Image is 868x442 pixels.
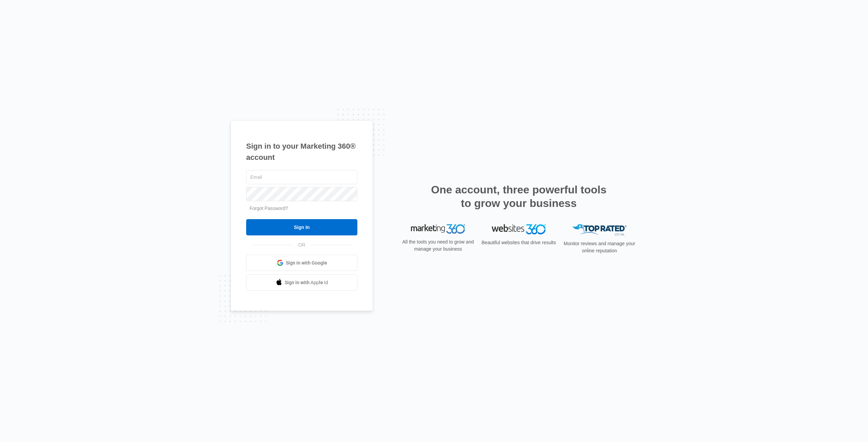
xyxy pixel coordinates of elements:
[246,141,357,163] h1: Sign in to your Marketing 360® account
[246,255,357,271] a: Sign in with Google
[294,241,310,249] span: OR
[246,274,357,291] a: Sign in with Apple Id
[429,183,609,210] h2: One account, three powerful tools to grow your business
[246,170,357,184] input: Email
[285,279,328,286] span: Sign in with Apple Id
[400,238,476,253] p: All the tools you need to grow and manage your business
[492,224,546,234] img: Websites 360
[286,259,327,267] span: Sign in with Google
[561,240,637,254] p: Monitor reviews and manage your online reputation
[481,239,557,246] p: Beautiful websites that drive results
[246,219,357,235] input: Sign In
[250,206,288,211] a: Forgot Password?
[572,224,627,235] img: Top Rated Local
[411,224,465,234] img: Marketing 360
